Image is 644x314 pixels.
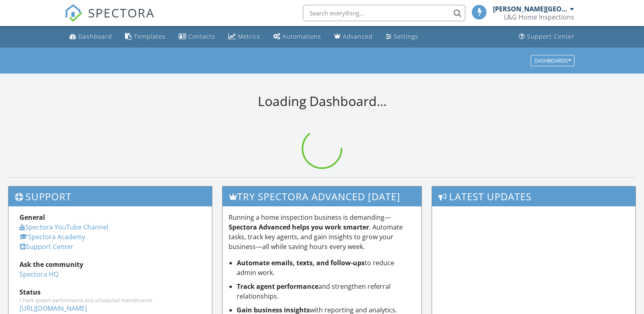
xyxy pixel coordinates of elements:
[78,32,112,40] div: Dashboard
[229,223,369,232] strong: Spectora Advanced helps you work smarter
[534,58,571,63] div: Dashboards
[270,29,324,44] a: Automations (Basic)
[237,282,318,291] strong: Track agent performance
[237,282,415,301] li: and strengthen referral relationships.
[331,29,376,44] a: Advanced
[237,258,365,267] strong: Automate emails, texts, and follow-ups
[19,287,201,297] div: Status
[283,32,321,40] div: Automations
[493,5,568,13] div: [PERSON_NAME][GEOGRAPHIC_DATA]
[188,32,215,40] div: Contacts
[504,13,574,21] div: L&G Home Inspections
[394,32,418,40] div: Settings
[19,270,58,279] a: Spectora HQ
[223,186,421,206] h3: Try spectora advanced [DATE]
[122,29,169,44] a: Templates
[134,32,166,40] div: Templates
[19,297,201,303] div: Check system performance and scheduled maintenance.
[527,32,575,40] div: Support Center
[229,212,415,251] p: Running a home inspection business is demanding— . Automate tasks, track key agents, and gain ins...
[65,4,82,22] img: The Best Home Inspection Software - Spectora
[303,5,465,21] input: Search everything...
[516,29,578,44] a: Support Center
[19,242,73,251] a: Support Center
[175,29,218,44] a: Contacts
[9,186,212,206] h3: Support
[66,29,115,44] a: Dashboard
[19,232,85,241] a: Spectora Academy
[19,304,87,313] a: [URL][DOMAIN_NAME]
[88,4,155,21] span: SPECTORA
[65,11,155,28] a: SPECTORA
[19,213,45,222] strong: General
[432,186,635,206] h3: Latest Updates
[19,260,201,269] div: Ask the community
[238,32,260,40] div: Metrics
[19,223,108,232] a: Spectora YouTube Channel
[237,258,415,277] li: to reduce admin work.
[225,29,264,44] a: Metrics
[343,32,373,40] div: Advanced
[383,29,421,44] a: Settings
[531,55,575,66] button: Dashboards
